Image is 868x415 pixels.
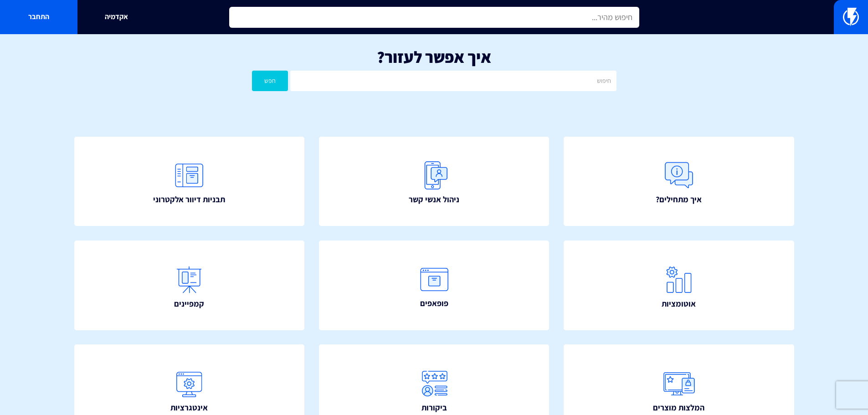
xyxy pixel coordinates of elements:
[564,241,794,330] a: אוטומציות
[421,402,447,414] span: ביקורות
[74,137,305,226] a: תבניות דיוור אלקטרוני
[656,194,702,205] span: איך מתחילים?
[229,7,639,28] input: חיפוש מהיר...
[319,137,550,226] a: ניהול אנשי קשר
[74,241,305,330] a: קמפיינים
[420,297,448,309] span: פופאפים
[170,402,208,414] span: אינטגרציות
[662,298,696,310] span: אוטומציות
[174,298,204,310] span: קמפיינים
[409,194,459,205] span: ניהול אנשי קשר
[153,194,225,205] span: תבניות דיוור אלקטרוני
[14,48,854,66] h1: איך אפשר לעזור?
[319,241,550,330] a: פופאפים
[290,71,616,91] input: חיפוש
[653,402,704,414] span: המלצות מוצרים
[564,137,794,226] a: איך מתחילים?
[252,71,288,91] button: חפש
